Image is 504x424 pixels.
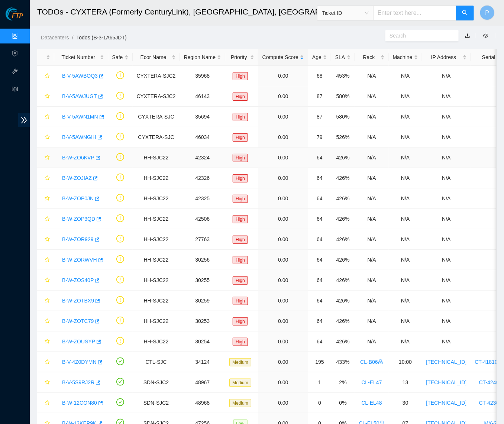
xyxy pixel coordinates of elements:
td: 0.00 [258,127,308,148]
button: star [41,111,50,123]
span: lock [378,359,383,365]
span: search [462,10,468,17]
a: B-W-ZOS40P [62,277,94,283]
td: N/A [422,331,471,352]
td: N/A [389,86,422,107]
span: exclamation-circle [116,276,124,284]
button: search [456,6,474,20]
td: 42326 [180,168,226,188]
td: 426% [331,209,355,229]
span: star [45,339,50,345]
span: exclamation-circle [116,71,124,79]
span: High [233,93,248,101]
td: N/A [422,148,471,168]
td: N/A [422,270,471,291]
td: 0.00 [258,352,308,372]
span: P [485,8,490,17]
a: CL-EL48 [362,400,382,406]
a: B-W-ZOUSYP [62,339,95,344]
button: star [41,131,50,143]
td: 0.00 [258,86,308,107]
span: star [45,318,50,324]
td: 195 [308,352,331,372]
td: N/A [389,66,422,86]
td: 0.00 [258,250,308,270]
td: 48967 [180,372,226,393]
button: star [41,336,50,347]
td: 64 [308,148,331,168]
a: B-W-ZOTC79 [62,318,94,324]
td: HH-SJC22 [133,188,180,209]
td: HH-SJC22 [133,291,180,311]
td: 580% [331,86,355,107]
a: CL-EL47 [362,379,382,385]
td: HH-SJC22 [133,311,180,331]
td: 526% [331,127,355,148]
span: star [45,196,50,202]
a: B-V-4Z0DYMN [62,359,97,365]
span: High [233,72,248,80]
td: 0.00 [258,66,308,86]
span: star [45,94,50,100]
span: check-circle [116,357,124,365]
td: 1 [308,372,331,393]
td: N/A [389,127,422,148]
span: exclamation-circle [116,214,124,222]
span: exclamation-circle [116,153,124,161]
span: High [233,297,248,305]
td: HH-SJC22 [133,148,180,168]
span: exclamation-circle [116,92,124,100]
td: N/A [422,127,471,148]
a: B-W-ZOTBX9 [62,298,94,304]
button: star [41,213,50,225]
td: 87 [308,86,331,107]
span: exclamation-circle [116,296,124,304]
td: 453% [331,66,355,86]
td: HH-SJC22 [133,270,180,291]
td: CYXTERA-SJC2 [133,86,180,107]
td: N/A [355,86,389,107]
a: B-W-ZOJIAZ [62,175,92,181]
a: B-W-ZOR929 [62,236,94,242]
td: N/A [389,291,422,311]
td: 0.00 [258,291,308,311]
td: 0.00 [258,270,308,291]
td: 64 [308,188,331,209]
button: star [41,376,50,388]
td: N/A [422,250,471,270]
td: 0.00 [258,393,308,413]
span: Medium [229,379,251,387]
button: star [41,397,50,409]
td: 42325 [180,188,226,209]
span: Ticket ID [322,7,369,19]
td: N/A [355,291,389,311]
td: 87 [308,107,331,127]
a: B-W-12CON80 [62,400,97,406]
td: 0.00 [258,148,308,168]
button: star [41,356,50,368]
td: 426% [331,311,355,331]
td: N/A [355,66,389,86]
span: star [45,237,50,243]
td: N/A [355,209,389,229]
button: P [480,5,495,20]
button: star [41,295,50,307]
td: N/A [422,311,471,331]
span: exclamation-circle [116,112,124,120]
td: 30 [389,393,422,413]
td: N/A [389,229,422,250]
td: 0.00 [258,168,308,188]
td: N/A [422,86,471,107]
td: HH-SJC22 [133,209,180,229]
td: 426% [331,270,355,291]
td: HH-SJC22 [133,250,180,270]
a: Todos (B-3-1A65JDT) [76,35,126,41]
td: N/A [355,331,389,352]
td: 64 [308,209,331,229]
a: [TECHNICAL_ID] [426,379,467,385]
a: B-V-5AWN1MN [62,114,98,120]
a: B-V-5S9RJ2R [62,379,94,385]
td: N/A [422,168,471,188]
td: 46143 [180,86,226,107]
td: N/A [355,127,389,148]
